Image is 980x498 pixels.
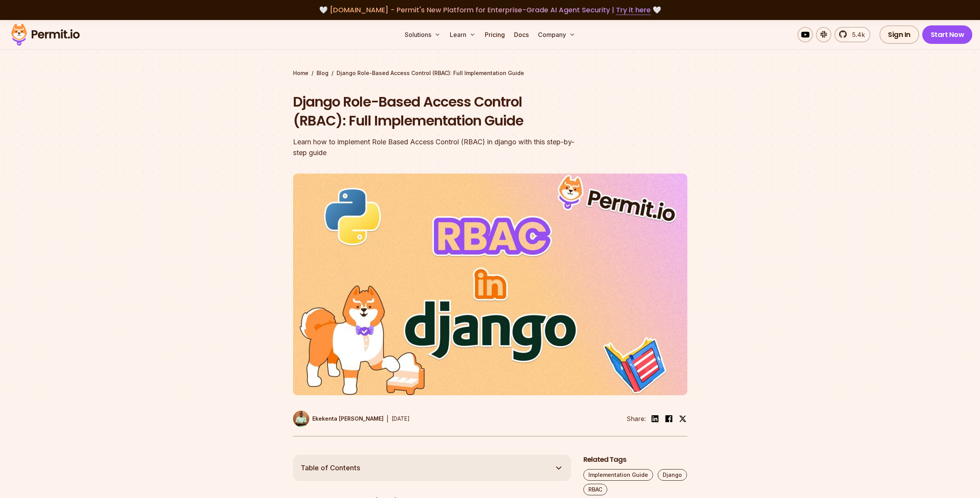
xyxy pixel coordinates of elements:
div: / / [293,69,687,77]
img: Ekekenta Clinton [293,411,309,427]
a: Home [293,69,308,77]
a: Start Now [922,25,973,44]
img: Django Role-Based Access Control (RBAC): Full Implementation Guide [293,174,687,395]
img: facebook [664,414,673,423]
button: Learn [447,27,479,42]
a: RBAC [583,484,607,495]
span: Table of Contents [301,463,360,473]
div: Learn how to implement Role Based Access Control (RBAC) in django with this step-by-step guide [293,137,589,158]
span: [DOMAIN_NAME] - Permit's New Platform for Enterprise-Grade AI Agent Security | [330,5,651,15]
time: [DATE] [392,415,410,422]
span: 5.4k [848,30,865,39]
div: 🤍 🤍 [18,5,962,15]
a: Django [658,469,687,481]
a: Implementation Guide [583,469,653,481]
button: Solutions [402,27,444,42]
button: Company [535,27,578,42]
a: Sign In [879,25,919,44]
img: Permit logo [8,22,83,48]
img: linkedin [650,414,660,423]
a: Pricing [482,27,508,42]
a: Ekekenta [PERSON_NAME] [293,411,384,427]
a: Blog [317,69,328,77]
img: twitter [679,415,687,423]
p: Ekekenta [PERSON_NAME] [312,415,384,423]
a: 5.4k [834,27,870,42]
h2: Related Tags [583,455,687,465]
button: Table of Contents [293,455,571,481]
li: Share: [627,414,646,423]
h1: Django Role-Based Access Control (RBAC): Full Implementation Guide [293,92,589,130]
a: Try it here [616,5,651,15]
div: | [387,414,389,423]
a: Docs [511,27,532,42]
